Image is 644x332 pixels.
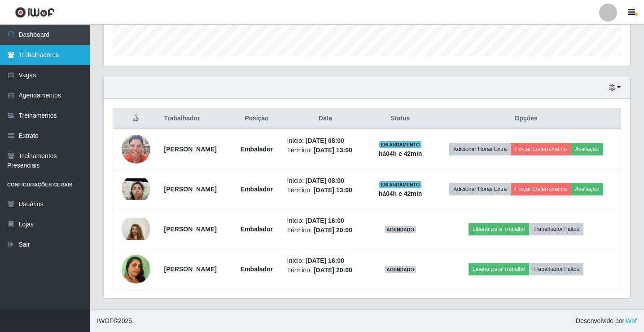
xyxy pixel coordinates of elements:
button: Avaliação [571,143,603,155]
time: [DATE] 20:00 [314,226,352,234]
span: AGENDADO [385,266,416,273]
li: Início: [287,176,364,186]
a: iWof [624,317,637,324]
button: Adicionar Horas Extra [449,183,511,195]
img: 1757510750253.jpeg [122,243,150,295]
span: IWOF [97,317,114,324]
strong: Embalador [241,186,273,193]
strong: Embalador [241,226,273,233]
button: Forçar Encerramento [511,143,571,155]
span: EM ANDAMENTO [379,141,422,148]
strong: Embalador [241,266,273,273]
button: Liberar para Trabalho [469,223,529,235]
span: © 2025 . [97,316,134,326]
li: Término: [287,226,364,235]
button: Trabalhador Faltou [529,223,583,235]
li: Término: [287,146,364,155]
strong: [PERSON_NAME] [164,266,216,273]
time: [DATE] 08:00 [306,177,344,184]
li: Início: [287,136,364,146]
time: [DATE] 16:00 [306,217,344,224]
li: Início: [287,256,364,266]
th: Data [282,108,369,129]
strong: [PERSON_NAME] [164,226,216,233]
time: [DATE] 20:00 [314,266,352,274]
th: Trabalhador [158,108,232,129]
li: Término: [287,266,364,275]
time: [DATE] 13:00 [314,186,352,194]
button: Forçar Encerramento [511,183,571,195]
img: CoreUI Logo [15,7,55,18]
time: [DATE] 08:00 [306,137,344,144]
time: [DATE] 13:00 [314,146,352,154]
strong: há 04 h e 42 min [379,190,422,197]
img: 1732392011322.jpeg [122,135,150,164]
th: Status [369,108,432,129]
button: Avaliação [571,183,603,195]
button: Trabalhador Faltou [529,263,583,275]
th: Opções [431,108,621,129]
span: AGENDADO [385,226,416,233]
strong: há 04 h e 42 min [379,150,422,157]
span: EM ANDAMENTO [379,181,422,188]
span: Desenvolvido por [576,316,637,326]
button: Adicionar Horas Extra [449,143,511,155]
th: Posição [232,108,281,129]
li: Início: [287,216,364,226]
strong: [PERSON_NAME] [164,146,216,153]
li: Término: [287,186,364,195]
button: Liberar para Trabalho [469,263,529,275]
strong: [PERSON_NAME] [164,186,216,193]
time: [DATE] 16:00 [306,257,344,264]
img: 1756822217860.jpeg [122,178,150,200]
img: 1757000051274.jpeg [122,218,150,240]
strong: Embalador [241,146,273,153]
